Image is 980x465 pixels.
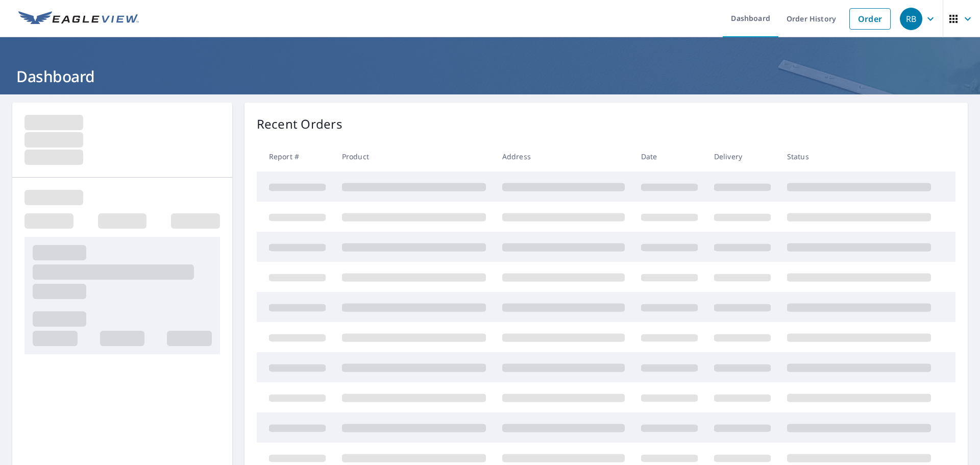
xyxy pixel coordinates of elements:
[706,141,779,172] th: Delivery
[334,141,494,172] th: Product
[18,11,139,27] img: EV Logo
[257,115,342,133] p: Recent Orders
[494,141,633,172] th: Address
[900,8,922,30] div: RB
[633,141,706,172] th: Date
[257,141,334,172] th: Report #
[12,66,968,87] h1: Dashboard
[849,8,891,30] a: Order
[779,141,939,172] th: Status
